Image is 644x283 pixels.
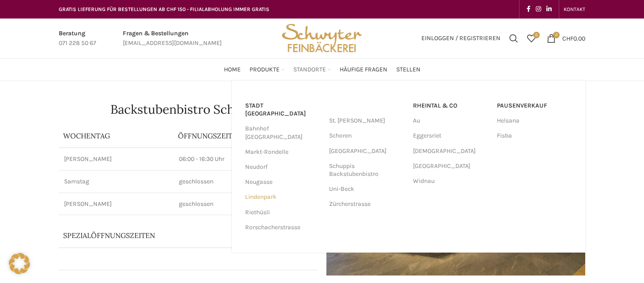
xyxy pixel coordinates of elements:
[179,200,312,209] p: geschlossen
[413,174,488,189] a: Widnau
[340,66,387,74] span: Häufige Fragen
[63,131,169,141] p: Wochentag
[178,131,313,141] p: ÖFFNUNGSZEITEN
[59,29,96,48] a: Infobox link
[329,159,404,182] a: Schuppis Backstubenbistro
[179,177,312,186] p: geschlossen
[497,98,572,113] a: Pausenverkauf
[544,3,554,15] a: Linkedin social link
[340,61,387,78] a: Häufige Fragen
[64,177,168,186] p: Samstag
[559,0,590,18] div: Secondary navigation
[564,6,585,12] span: KONTAKT
[417,30,505,47] a: Einloggen / Registrieren
[245,220,320,235] a: Rorschacherstrasse
[523,30,540,47] div: Meine Wunschliste
[413,159,488,174] a: [GEOGRAPHIC_DATA]
[413,113,488,128] a: Au
[245,190,320,205] a: Lindenpark
[505,30,523,47] a: Suchen
[224,66,241,74] span: Home
[421,35,500,41] span: Einloggen / Registrieren
[179,155,312,164] p: 06:00 - 16:30 Uhr
[413,128,488,143] a: Eggersriet
[413,98,488,113] a: RHEINTAL & CO
[564,0,585,18] a: KONTAKT
[523,30,540,47] a: 0
[279,19,365,58] img: Bäckerei Schwyter
[533,32,540,38] span: 0
[524,3,533,15] a: Facebook social link
[329,113,404,128] a: St. [PERSON_NAME]
[245,205,320,220] a: Riethüsli
[293,61,331,78] a: Standorte
[533,3,544,15] a: Instagram social link
[245,160,320,175] a: Neudorf
[562,34,573,42] span: CHF
[329,197,404,212] a: Zürcherstrasse
[224,61,241,78] a: Home
[562,34,585,42] bdi: 0.00
[542,30,590,47] a: 0 CHF0.00
[329,144,404,159] a: [GEOGRAPHIC_DATA]
[250,61,284,78] a: Produkte
[245,98,320,121] a: Stadt [GEOGRAPHIC_DATA]
[245,175,320,190] a: Neugasse
[54,61,590,78] div: Main navigation
[329,182,404,197] a: Uni-Beck
[497,113,572,128] a: Helsana
[64,155,168,164] p: [PERSON_NAME]
[250,66,280,74] span: Produkte
[64,200,168,209] p: [PERSON_NAME]
[497,128,572,143] a: Fisba
[59,6,269,12] span: GRATIS LIEFERUNG FÜR BESTELLUNGEN AB CHF 150 - FILIALABHOLUNG IMMER GRATIS
[396,61,420,78] a: Stellen
[553,32,560,38] span: 0
[123,29,222,48] a: Infobox link
[413,144,488,159] a: [DEMOGRAPHIC_DATA]
[396,66,420,74] span: Stellen
[279,34,365,41] a: Site logo
[329,128,404,143] a: Schoren
[59,103,318,115] h1: Backstubenbistro Schuppis
[293,66,326,74] span: Standorte
[63,231,270,240] p: Spezialöffnungszeiten
[245,145,320,160] a: Markt-Rondelle
[245,121,320,144] a: Bahnhof [GEOGRAPHIC_DATA]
